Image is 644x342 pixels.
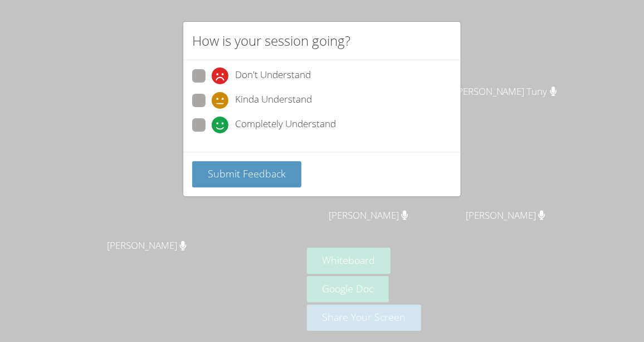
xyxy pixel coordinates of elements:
span: Submit Feedback [208,167,286,180]
h2: How is your session going? [192,31,350,51]
span: Don't Understand [235,68,311,84]
span: Completely Understand [235,117,336,133]
span: Kinda Understand [235,92,312,109]
button: Submit Feedback [192,161,301,187]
